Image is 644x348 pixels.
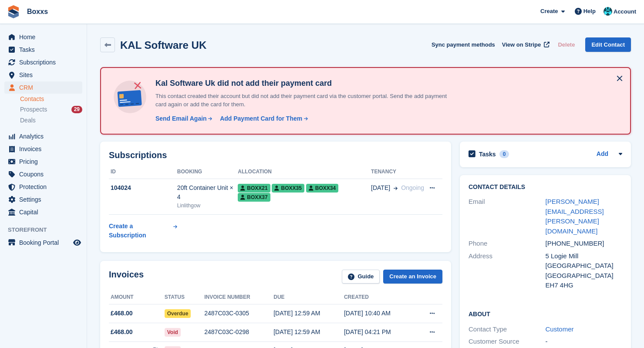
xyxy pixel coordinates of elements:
span: Void [165,328,181,337]
a: menu [4,143,82,155]
span: Analytics [19,130,71,142]
h4: Kal Software Uk did not add their payment card [152,78,457,88]
th: Status [165,291,205,304]
a: Preview store [72,237,82,248]
img: no-card-linked-e7822e413c904bf8b177c4d89f31251c4716f9871600ec3ca5bfc59e148c83f4.svg [111,78,148,115]
div: [DATE] 10:40 AM [344,309,415,318]
div: Create a Subscription [109,222,172,240]
a: Guide [342,270,380,284]
a: Customer [546,325,574,333]
div: Add Payment Card for Them [220,114,302,123]
span: £468.00 [111,309,133,318]
span: Overdue [165,309,191,318]
a: menu [4,237,82,249]
div: [DATE] 12:59 AM [273,309,344,318]
span: Sites [19,69,71,81]
span: Boxx35 [272,184,304,193]
a: menu [4,31,82,43]
a: menu [4,168,82,180]
a: Edit Contact [585,37,631,52]
div: Linlithgow [177,202,238,209]
div: 29 [71,106,82,113]
div: - [546,337,623,347]
h2: About [469,309,622,318]
div: Send Email Again [155,114,207,123]
th: Allocation [238,165,371,179]
img: stora-icon-8386f47178a22dfd0bd8f6a31ec36ba5ce8667c1dd55bd0f319d3a0aa187defe.svg [7,5,20,18]
a: menu [4,130,82,142]
img: Graham Buchan [604,7,612,16]
a: Create an Invoice [383,270,442,284]
button: Delete [554,37,578,52]
div: 2487C03C-0298 [204,328,273,337]
span: Ongoing [401,184,424,191]
span: Capital [19,206,71,218]
div: [DATE] 04:21 PM [344,328,415,337]
a: menu [4,56,82,68]
a: Contacts [20,95,82,103]
span: Coupons [19,168,71,180]
div: Address [469,251,546,291]
p: This contact created their account but did not add their payment card via the customer portal. Se... [152,92,457,109]
a: menu [4,44,82,56]
span: Home [19,31,71,43]
div: 2487C03C-0305 [204,309,273,318]
div: Customer Source [469,337,546,347]
span: Help [583,7,596,16]
a: Boxxs [24,4,51,19]
span: Storefront [8,226,87,234]
span: Booking Portal [19,237,71,249]
th: Due [273,291,344,304]
button: Sync payment methods [432,37,495,52]
span: Deals [20,116,36,125]
a: View on Stripe [499,37,551,52]
a: [PERSON_NAME][EMAIL_ADDRESS][PERSON_NAME][DOMAIN_NAME] [546,198,604,235]
span: Boxx34 [306,184,338,193]
div: 20ft Container Unit × 4 [177,183,238,202]
span: Subscriptions [19,56,71,68]
h2: Contact Details [469,184,622,191]
span: Boxx37 [238,193,270,202]
th: Booking [177,165,238,179]
div: 0 [499,150,509,158]
div: 104024 [109,183,177,193]
th: Invoice number [204,291,273,304]
div: Contact Type [469,324,546,334]
div: EH7 4HG [546,280,623,291]
a: menu [4,181,82,193]
span: Boxx21 [238,184,270,193]
h2: KAL Software UK [120,39,206,51]
h2: Subscriptions [109,150,442,160]
th: Tenancy [371,165,424,179]
div: [DATE] 12:59 AM [273,328,344,337]
h2: Invoices [109,270,144,284]
span: [DATE] [371,183,390,193]
a: Create a Subscription [109,218,177,243]
span: Tasks [19,44,71,56]
div: [PHONE_NUMBER] [546,239,623,249]
span: View on Stripe [502,41,541,49]
span: Invoices [19,143,71,155]
div: [GEOGRAPHIC_DATA] [546,271,623,281]
div: Email [469,197,546,236]
span: Account [614,7,636,16]
a: menu [4,193,82,206]
a: Prospects 29 [20,105,82,114]
a: menu [4,155,82,168]
th: Created [344,291,415,304]
h2: Tasks [479,150,496,158]
span: Prospects [20,105,47,114]
div: Phone [469,239,546,249]
div: [GEOGRAPHIC_DATA] [546,261,623,271]
th: Amount [109,291,165,304]
a: Deals [20,116,82,125]
a: menu [4,69,82,81]
span: CRM [19,81,71,94]
th: ID [109,165,177,179]
span: Protection [19,181,71,193]
a: menu [4,81,82,94]
a: Add Payment Card for Them [216,114,309,123]
span: Settings [19,193,71,206]
span: Create [540,7,558,16]
div: 5 Logie Mill [546,251,623,261]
